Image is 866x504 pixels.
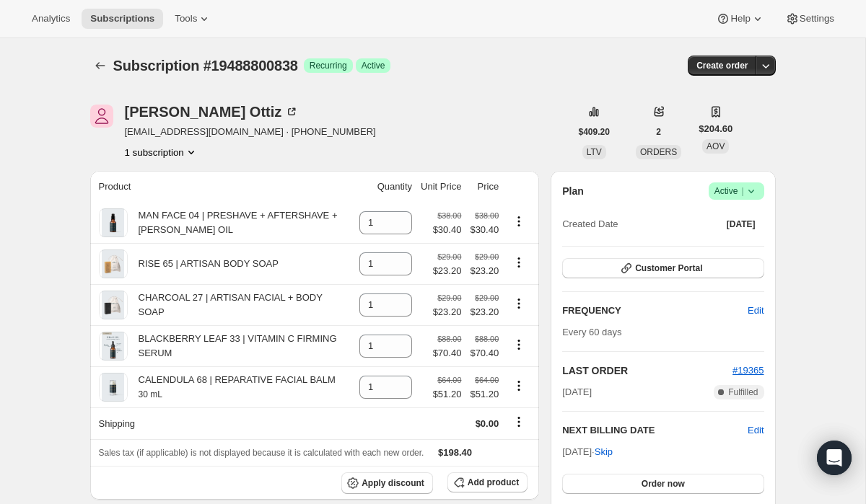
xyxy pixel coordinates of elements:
button: $409.20 [570,122,618,142]
span: AOV [707,141,725,151]
span: Telisha Ottiz [90,105,113,128]
span: Help [730,13,750,25]
button: Customer Portal [562,258,764,278]
div: MAN FACE 04 | PRESHAVE + AFTERSHAVE + [PERSON_NAME] OIL [128,208,351,237]
span: $30.40 [433,223,462,237]
span: Recurring [310,60,347,71]
button: Subscriptions [82,9,163,29]
span: [EMAIL_ADDRESS][DOMAIN_NAME] · [PHONE_NUMBER] [125,125,376,139]
button: Tools [166,9,220,29]
button: Product actions [507,378,530,394]
button: Settings [777,9,843,29]
button: Product actions [507,255,530,270]
h2: FREQUENCY [562,304,748,318]
span: LTV [587,147,602,157]
span: Subscriptions [90,13,154,25]
small: $64.00 [437,376,461,384]
button: Product actions [507,337,530,353]
span: $409.20 [579,126,610,138]
button: Product actions [507,296,530,311]
button: Product actions [507,213,530,229]
span: Settings [800,13,834,25]
button: Product actions [125,145,198,159]
button: Subscriptions [90,56,110,76]
button: #19365 [732,363,764,378]
button: 2 [647,122,670,142]
th: Shipping [90,407,356,439]
h2: NEXT BILLING DATE [562,423,748,438]
div: [PERSON_NAME] Ottiz [125,105,299,119]
span: [DATE] [562,385,592,399]
span: $51.20 [470,387,499,402]
button: Edit [739,299,772,322]
th: Quantity [355,171,416,203]
div: CHARCOAL 27 | ARTISAN FACIAL + BODY SOAP [128,291,351,319]
span: $23.20 [433,264,462,278]
span: [DATE] [727,218,756,230]
span: [DATE] · [562,446,613,457]
div: BLACKBERRY LEAF 33 | VITAMIN C FIRMING SERUM [128,332,351,361]
span: $0.00 [476,418,499,429]
small: 30 mL [139,389,162,399]
span: | [741,185,743,197]
span: $30.40 [470,223,499,237]
small: $38.00 [437,211,461,220]
small: $88.00 [475,335,499,343]
div: RISE 65 | ARTISAN BODY SOAP [128,257,279,271]
span: $23.20 [433,305,462,319]
span: $70.40 [433,346,462,361]
span: Subscription #19488800838 [113,58,298,74]
button: Order now [562,474,764,494]
a: #19365 [732,365,764,376]
span: 2 [656,126,661,138]
span: $198.40 [438,447,472,458]
span: Every 60 days [562,327,621,337]
button: Create order [688,56,756,76]
span: Edit [748,304,764,318]
h2: LAST ORDER [562,363,732,378]
span: $23.20 [470,305,499,319]
button: Add product [447,472,528,492]
small: $38.00 [475,211,499,220]
h2: Plan [562,184,584,198]
span: Created Date [562,217,618,231]
div: CALENDULA 68 | REPARATIVE FACIAL BALM [128,373,336,402]
th: Price [465,171,503,203]
span: Fulfilled [728,386,758,398]
small: $64.00 [475,376,499,384]
button: Shipping actions [507,414,530,430]
span: $70.40 [470,346,499,361]
small: $88.00 [437,335,461,343]
small: $29.00 [437,252,461,261]
span: Create order [696,60,748,71]
span: Add product [468,477,519,488]
span: $204.60 [699,122,732,136]
span: $23.20 [470,264,499,278]
span: Customer Portal [635,262,702,274]
small: $29.00 [475,293,499,302]
button: [DATE] [718,214,764,234]
button: Edit [748,423,764,438]
button: Help [707,9,773,29]
div: Open Intercom Messenger [817,441,852,475]
span: Tools [175,13,197,25]
span: Analytics [32,13,70,25]
button: Apply discount [341,472,433,494]
small: $29.00 [475,252,499,261]
span: $51.20 [433,387,462,402]
button: Skip [586,441,621,464]
th: Product [90,171,356,203]
span: Order now [642,478,685,490]
button: Analytics [23,9,79,29]
span: Skip [595,445,613,459]
span: Apply discount [362,477,424,489]
th: Unit Price [416,171,465,203]
small: $29.00 [437,293,461,302]
span: Sales tax (if applicable) is not displayed because it is calculated with each new order. [99,448,424,458]
span: ORDERS [640,147,677,157]
span: Active [362,60,385,71]
span: Active [714,184,758,198]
